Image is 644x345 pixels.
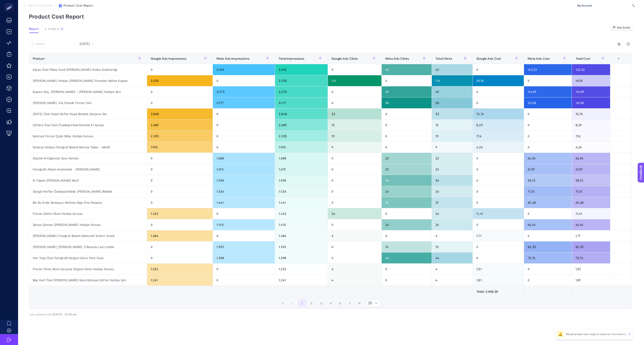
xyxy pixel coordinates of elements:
[473,86,524,97] div: 0
[617,26,630,29] span: Ask Genie
[298,299,306,307] button: 1
[432,142,472,153] div: 9
[382,64,432,75] div: 42
[328,208,381,219] div: 24
[328,264,381,274] div: 4
[572,197,610,208] div: 65,40
[432,120,472,130] div: 15
[29,153,147,164] div: Diyelim Ki Eğlenceli Soru Kartları
[147,264,213,274] div: 1.252
[524,109,571,119] div: 0
[213,86,275,97] div: 3.275
[473,230,524,241] div: 1,71
[275,197,328,208] div: 1.441
[524,153,571,164] div: 66,34
[382,120,432,130] div: 0
[216,57,249,60] span: Meta Ads Impressions
[524,120,571,130] div: 0
[382,186,432,197] div: 24
[382,275,432,286] div: 0
[29,13,633,20] p: Product Cost Report
[275,241,328,252] div: 1.392
[29,142,147,153] div: Dedeye Hediye Fotoğraf Baskılı Kanvas Tablo - 40x95
[632,3,635,8] img: svg%3e
[432,275,472,286] div: 4
[29,97,147,108] div: [PERSON_NAME] 4'lü Standlı Fincan Seti
[213,153,275,164] div: 1.680
[328,253,381,263] div: 0
[29,241,147,252] div: [PERSON_NAME] [PERSON_NAME] 3 Boyutlu Led Lamba
[609,24,633,31] button: Ask Genie
[328,86,381,97] div: 0
[29,164,147,175] div: Fotoğraflı Albüm Anahtarlık - [PERSON_NAME]
[80,42,90,46] span: [DATE]
[524,175,571,186] div: 58,13
[557,331,564,338] div: 🔔
[473,131,524,142] div: 7,16
[275,230,328,241] div: 1.404
[473,275,524,286] div: 1,81
[213,219,275,230] div: 1.415
[432,241,472,252] div: 15
[572,142,610,153] div: 4,26
[147,153,213,164] div: 0
[473,120,524,130] div: 8,29
[29,230,147,241] div: [PERSON_NAME] Fotoğraf Baskılı Dekoratif Kırlent Yastık
[213,208,275,219] div: 0
[147,109,213,119] div: 3.048
[572,175,610,186] div: 58,13
[29,27,39,31] span: Report
[147,97,213,108] div: 0
[572,131,610,142] div: 7,16
[432,230,472,241] div: 4
[275,109,328,119] div: 3.048
[275,64,328,75] div: 3.692
[366,300,372,307] span: Rows per page
[328,230,381,241] div: 4
[435,57,452,60] span: Total Clicks
[29,186,147,197] div: Sevgili Harfler Özelleştirilebilir [PERSON_NAME] Bileklik
[331,57,358,60] span: Google Ads Clicks
[29,313,53,316] span: Last updated date:
[147,164,213,175] div: 0
[328,275,381,286] div: 4
[275,153,328,164] div: 1.680
[213,164,275,175] div: 1.673
[213,264,275,274] div: 0
[572,109,610,119] div: 15,74
[524,275,571,286] div: 0
[524,131,571,142] div: 0
[53,313,76,316] span: [DATE]・02:18 am
[473,109,524,119] div: 15,74
[432,186,472,197] div: 24
[473,142,524,153] div: 4,26
[566,332,626,336] p: We generated new insights based on the metrics
[328,197,381,208] div: 0
[213,120,275,130] div: 0
[275,86,328,97] div: 3.275
[473,64,524,75] div: 0
[476,57,501,60] span: Google Ads Cost
[29,208,147,219] div: Fincan Defter Mum Hediye Kutusu
[473,208,524,219] div: 11,41
[432,131,472,142] div: 19
[147,86,213,97] div: 0
[29,109,147,119] div: [DATE] Özel Suluk Defter Kupa Bardak Çerçeve Set
[382,264,432,274] div: 0
[524,208,571,219] div: 0
[572,153,610,164] div: 66,34
[317,299,325,307] button: 3
[275,164,328,175] div: 1.673
[147,175,213,186] div: 0
[346,299,354,307] button: Next Page
[213,75,275,86] div: 0
[572,253,610,263] div: 73,74
[432,153,472,164] div: 22
[473,253,524,263] div: 0
[524,142,571,153] div: 0
[473,75,524,86] div: 49,18
[213,253,275,263] div: 1.390
[29,175,147,186] div: El Yapımı [PERSON_NAME] Keyif
[528,57,550,60] span: Meta Ads Cost
[382,197,432,208] div: 31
